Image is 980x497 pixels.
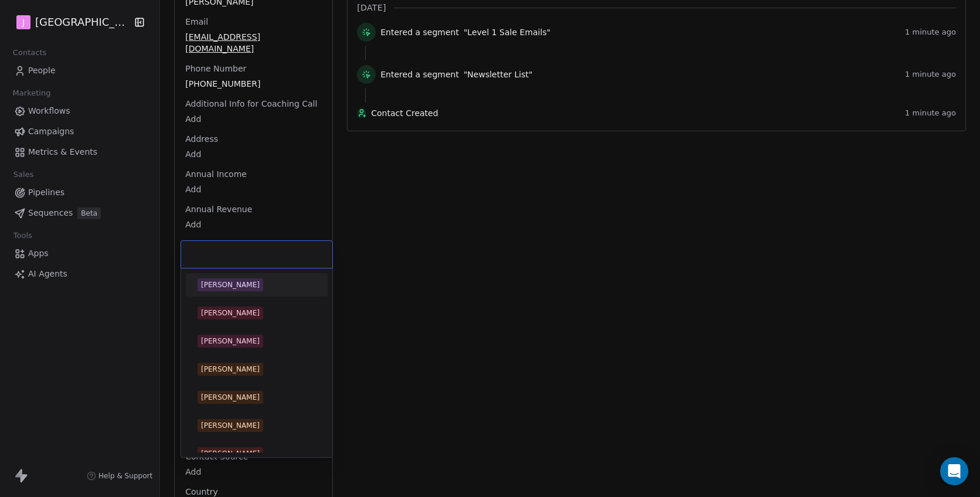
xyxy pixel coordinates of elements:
[201,336,260,346] div: [PERSON_NAME]
[201,448,260,459] div: [PERSON_NAME]
[201,420,260,431] div: [PERSON_NAME]
[201,392,260,403] div: [PERSON_NAME]
[201,364,260,375] div: [PERSON_NAME]
[201,308,260,318] div: [PERSON_NAME]
[201,280,260,290] div: [PERSON_NAME]
[186,273,328,465] div: Suggestions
